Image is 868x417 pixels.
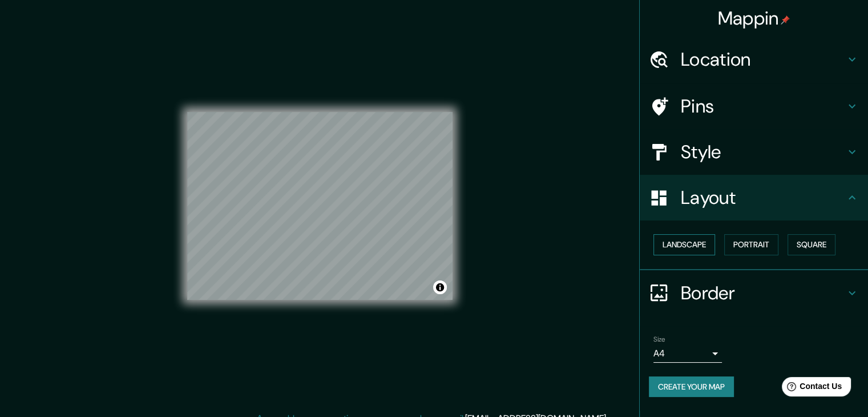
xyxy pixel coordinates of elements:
iframe: Help widget launcher [766,372,855,404]
div: Border [640,270,868,316]
img: pin-icon.png [781,15,790,25]
button: Square [788,234,835,255]
h4: Mappin [718,7,790,30]
h4: Layout [681,186,845,209]
div: Style [640,129,868,175]
button: Toggle attribution [433,280,447,294]
h4: Location [681,48,845,71]
h4: Pins [681,95,845,118]
h4: Style [681,141,845,163]
canvas: Map [187,112,453,300]
button: Create your map [649,376,734,398]
div: A4 [653,344,722,363]
button: Portrait [724,234,778,255]
h4: Border [681,282,845,304]
div: Pins [640,83,868,129]
div: Location [640,37,868,82]
button: Landscape [653,234,715,255]
div: Layout [640,175,868,220]
label: Size [653,334,665,344]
